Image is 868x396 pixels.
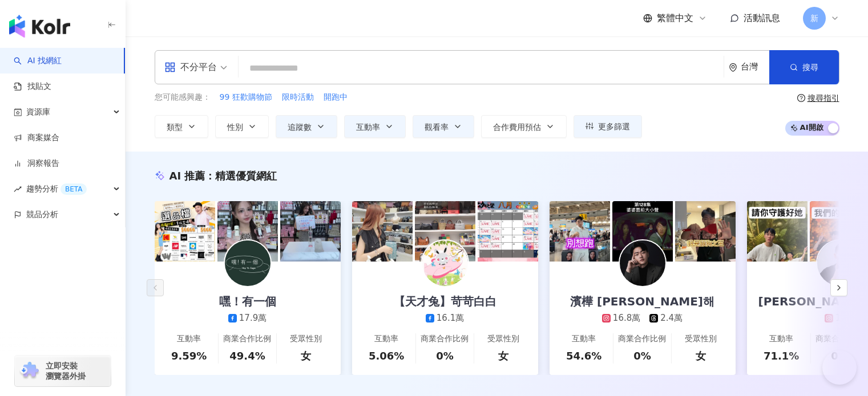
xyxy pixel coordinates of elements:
span: 追蹤數 [288,123,312,132]
span: 99 狂歡購物節 [220,92,272,103]
span: 立即安裝 瀏覽器外掛 [46,361,86,381]
img: post-image [675,201,736,262]
div: 商業合作比例 [223,333,271,345]
div: 16.8萬 [613,312,640,324]
div: 0% [831,349,849,363]
img: post-image [478,201,538,262]
div: 互動率 [572,333,596,345]
img: chrome extension [18,362,41,380]
span: 趨勢分析 [26,176,87,202]
button: 更多篩選 [574,115,642,138]
div: 女 [301,349,311,363]
span: 新 [810,12,818,25]
span: appstore [164,62,176,73]
a: 濱樺 [PERSON_NAME]해16.8萬2.4萬互動率54.6%商業合作比例0%受眾性別女 [550,262,736,375]
div: 14萬 [835,312,855,324]
div: 71.1% [764,349,799,363]
button: 觀看率 [413,115,474,138]
div: 不分平台 [164,58,217,76]
a: 商案媒合 [14,132,59,144]
div: 17.9萬 [239,312,267,324]
img: post-image [415,201,475,262]
span: 精選優質網紅 [215,170,277,182]
div: 16.1萬 [437,312,464,324]
div: 0% [633,349,651,363]
div: 搜尋指引 [808,93,839,103]
button: 類型 [155,115,208,138]
div: 5.06% [369,349,404,363]
div: 商業合作比例 [618,333,666,345]
div: 受眾性別 [487,333,519,345]
span: 資源庫 [26,99,50,125]
button: 合作費用預估 [481,115,567,138]
span: 互動率 [356,123,380,132]
div: 女 [498,349,508,363]
button: 99 狂歡購物節 [219,91,273,104]
div: 0% [436,349,454,363]
div: 2.4萬 [660,312,683,324]
div: 商業合作比例 [421,333,469,345]
a: 洞察報告 [14,158,59,169]
img: post-image [280,201,341,262]
div: 濱樺 [PERSON_NAME]해 [559,293,726,309]
img: post-image [155,201,215,262]
img: KOL Avatar [620,240,665,286]
span: 繁體中文 [657,12,693,25]
img: post-image [747,201,808,262]
span: 競品分析 [26,202,58,227]
button: 搜尋 [769,50,839,84]
div: 嘿！有一個 [208,293,288,309]
div: 受眾性別 [685,333,717,345]
span: 類型 [167,123,183,132]
div: 9.59% [171,349,207,363]
span: question-circle [797,94,805,102]
div: 互動率 [374,333,398,345]
div: 互動率 [177,333,201,345]
a: 【天才兔】苛苛白白16.1萬互動率5.06%商業合作比例0%受眾性別女 [352,262,538,375]
span: 更多篩選 [598,122,630,131]
span: 您可能感興趣： [155,92,211,103]
img: post-image [612,201,673,262]
img: post-image [217,201,278,262]
img: post-image [550,201,610,262]
div: 台灣 [741,62,769,72]
button: 互動率 [344,115,406,138]
div: 商業合作比例 [815,333,863,345]
span: rise [14,185,22,193]
div: 49.4% [229,349,265,363]
a: 找貼文 [14,81,51,92]
span: 觀看率 [425,123,449,132]
button: 追蹤數 [276,115,337,138]
div: 受眾性別 [290,333,322,345]
img: KOL Avatar [225,240,271,286]
button: 開跑中 [323,91,348,104]
span: environment [729,63,737,72]
button: 限時活動 [281,91,314,104]
div: 【天才兔】苛苛白白 [382,293,508,309]
img: logo [9,15,70,38]
span: 合作費用預估 [493,123,541,132]
div: BETA [60,183,87,195]
a: chrome extension立即安裝 瀏覽器外掛 [15,356,111,386]
span: 性別 [227,123,243,132]
a: searchAI 找網紅 [14,55,62,67]
button: 性別 [215,115,269,138]
a: 嘿！有一個17.9萬互動率9.59%商業合作比例49.4%受眾性別女 [155,262,341,375]
div: AI 推薦 ： [169,169,277,183]
span: 開跑中 [324,92,348,103]
img: post-image [352,201,413,262]
div: 女 [696,349,706,363]
span: 限時活動 [282,92,314,103]
img: KOL Avatar [422,240,468,286]
iframe: Help Scout Beacon - Open [822,350,857,385]
div: 互動率 [769,333,793,345]
img: KOL Avatar [817,240,863,286]
span: 活動訊息 [744,13,780,23]
span: 搜尋 [802,63,818,72]
div: 54.6% [566,349,601,363]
